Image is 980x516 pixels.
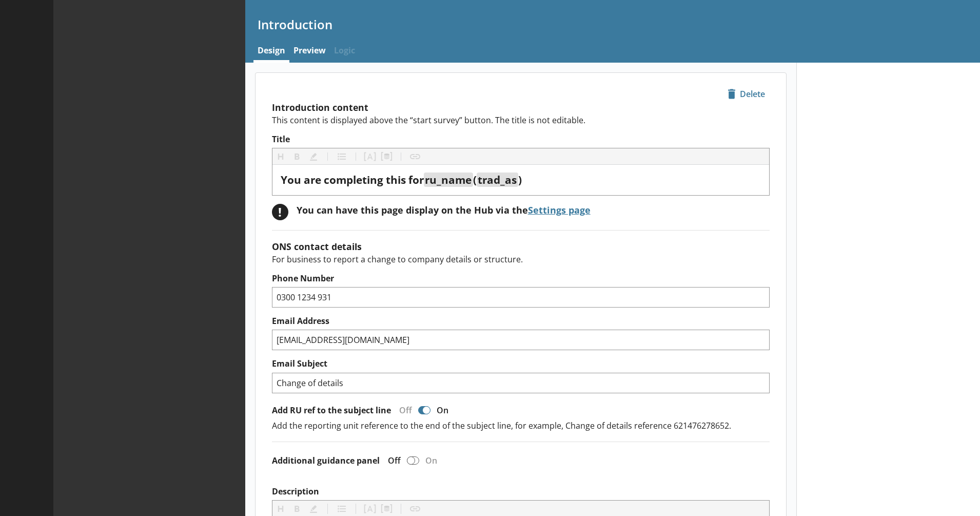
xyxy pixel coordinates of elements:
[272,316,770,327] label: Email Address
[272,486,770,497] label: Description
[253,41,289,63] a: Design
[272,240,770,253] h2: ONS contact details
[723,85,770,103] button: Delete
[272,455,380,466] label: Additional guidance panel
[433,405,457,416] div: On
[272,101,770,113] h2: Introduction content
[330,41,359,63] span: Logic
[281,173,424,187] span: You are completing this for
[723,86,769,102] span: Delete
[258,16,968,32] h1: Introduction
[473,173,477,187] span: (
[518,173,522,187] span: )
[272,114,770,126] p: This content is displayed above the “start survey” button. The title is not editable.
[380,455,405,466] div: Off
[528,204,591,216] a: Settings page
[272,405,391,416] label: Add RU ref to the subject line
[272,204,288,220] div: !
[272,134,770,145] label: Title
[281,173,761,187] div: Title
[297,204,591,216] div: You can have this page display on the Hub via the
[272,254,770,265] p: For business to report a change to company details or structure.
[272,420,770,431] p: Add the reporting unit reference to the end of the subject line, for example, Change of details r...
[272,358,770,369] label: Email Subject
[272,273,770,284] label: Phone Number
[421,455,445,466] div: On
[289,41,330,63] a: Preview
[478,173,517,187] span: trad_as
[391,405,416,416] div: Off
[425,173,472,187] span: ru_name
